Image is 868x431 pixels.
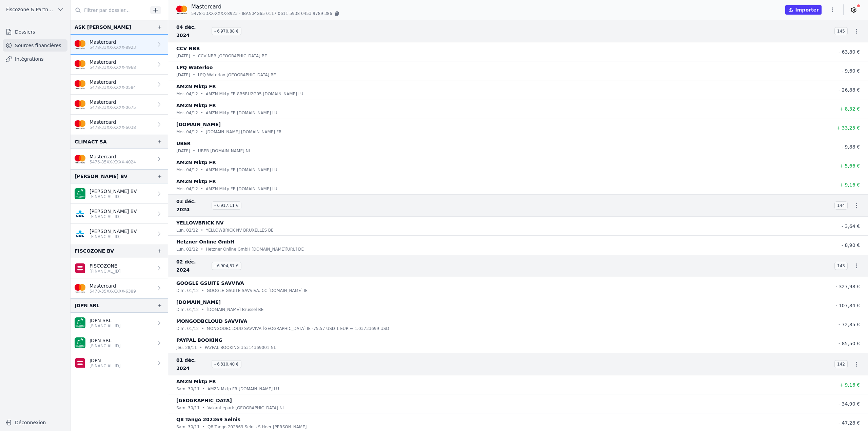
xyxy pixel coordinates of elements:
[75,228,85,239] img: CBC_CREGBEBB.png
[839,106,860,112] span: + 8,32 €
[90,65,136,70] p: 5478-33XX-XXXX-4968
[71,204,168,224] a: [PERSON_NAME] BV [FINANCIAL_ID]
[176,110,198,116] p: mer. 04/12
[206,185,277,192] p: AMZN Mktp FR [DOMAIN_NAME] LU
[90,99,136,105] p: Mastercard
[176,23,209,39] span: 04 déc. 2024
[90,105,136,110] p: 5478-33XX-XXXX-0675
[205,344,276,351] p: PAYPAL BOOKING 35314369001 NL
[75,283,85,294] img: imageedit_2_6530439554.png
[90,194,137,199] p: [FINANCIAL_ID]
[191,11,238,16] span: 5478-33XX-XXXX-8923
[207,306,264,313] p: [DOMAIN_NAME] Brussel BE
[201,306,204,313] div: •
[176,158,216,166] p: AMZN Mktp FR
[90,159,136,165] p: 5476-85XX-XXXX-4024
[834,27,848,35] span: 145
[3,4,67,15] button: Fiscozone & Partners BV
[90,228,137,235] p: [PERSON_NAME] BV
[201,246,203,253] div: •
[842,242,860,248] span: - 8,90 €
[176,306,199,313] p: dim. 01/12
[176,53,190,59] p: [DATE]
[3,53,67,65] a: Intégrations
[71,55,168,75] a: Mastercard 5478-33XX-XXXX-4968
[193,148,195,154] div: •
[90,153,136,160] p: Mastercard
[206,110,277,116] p: AMZN Mktp FR [DOMAIN_NAME] LU
[75,188,85,199] img: BNP_BE_BUSINESS_GEBABEBB.png
[785,5,822,15] button: Importer
[193,53,195,59] div: •
[71,258,168,278] a: FISCOZONE [FINANCIAL_ID]
[202,386,205,392] div: •
[176,129,198,135] p: mer. 04/12
[176,356,209,372] span: 01 déc. 2024
[75,119,85,130] img: imageedit_2_6530439554.png
[206,91,303,97] p: AMZN Mktp FR 8B6RU2G05 [DOMAIN_NAME] LU
[176,139,191,148] p: UBER
[3,26,67,38] a: Dossiers
[839,49,860,55] span: - 63,80 €
[75,79,85,90] img: imageedit_2_6530439554.png
[71,353,168,373] a: JDPN [FINANCIAL_ID]
[90,343,121,349] p: [FINANCIAL_ID]
[839,401,860,407] span: - 34,90 €
[201,325,204,332] div: •
[208,386,279,392] p: AMZN Mktp FR [DOMAIN_NAME] LU
[176,227,198,234] p: lun. 02/12
[3,39,67,52] a: Sources financières
[90,208,137,215] p: [PERSON_NAME] BV
[834,262,848,270] span: 143
[242,11,332,16] span: IBAN: MG65 0117 0611 5938 0453 9789 386
[75,247,114,255] div: FISCOZONE BV
[176,197,209,214] span: 03 déc. 2024
[842,68,860,74] span: - 9,60 €
[176,258,209,274] span: 02 déc. 2024
[176,4,187,15] img: imageedit_2_6530439554.png
[839,163,860,169] span: + 5,66 €
[239,11,240,16] span: -
[176,336,222,344] p: PAYPAL BOOKING
[75,154,85,164] img: imageedit_2_6530439554.png
[90,262,121,269] p: FISCOZONE
[842,223,860,229] span: - 3,64 €
[90,363,121,369] p: [FINANCIAL_ID]
[201,185,203,192] div: •
[90,39,136,45] p: Mastercard
[75,99,85,110] img: imageedit_2_6530439554.png
[71,34,168,55] a: Mastercard 5478-33XX-XXXX-8923
[212,27,241,35] span: - 6 970,88 €
[212,360,241,368] span: - 6 310,40 €
[176,177,216,185] p: AMZN Mktp FR
[75,59,85,70] img: imageedit_2_6530439554.png
[201,166,203,173] div: •
[835,303,860,308] span: - 107,84 €
[90,269,121,274] p: [FINANCIAL_ID]
[90,282,136,289] p: Mastercard
[71,278,168,298] a: Mastercard 5478-35XX-XXXX-6389
[75,39,85,50] img: imageedit_2_6530439554.png
[176,298,221,306] p: [DOMAIN_NAME]
[201,110,203,116] div: •
[198,148,251,154] p: UBER [DOMAIN_NAME] NL
[208,424,307,430] p: Q8 Tango 202369 Selnis S Heer [PERSON_NAME]
[201,129,203,135] div: •
[206,129,281,135] p: [DOMAIN_NAME] [DOMAIN_NAME] FR
[176,148,190,154] p: [DATE]
[839,382,860,388] span: + 9,16 €
[206,166,277,173] p: AMZN Mktp FR [DOMAIN_NAME] LU
[90,317,121,324] p: JDPN SRL
[208,405,285,411] p: Vakantiepark [GEOGRAPHIC_DATA] NL
[176,44,200,53] p: CCV NBB
[176,405,200,411] p: sam. 30/11
[193,72,195,78] div: •
[176,63,213,72] p: LPQ Waterloo
[198,53,267,59] p: CCV NBB [GEOGRAPHIC_DATA] BE
[202,405,205,411] div: •
[176,166,198,173] p: mer. 04/12
[176,91,198,97] p: mer. 04/12
[75,301,99,310] div: JDPN SRL
[90,214,137,219] p: [FINANCIAL_ID]
[75,337,85,348] img: BNP_BE_BUSINESS_GEBABEBB.png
